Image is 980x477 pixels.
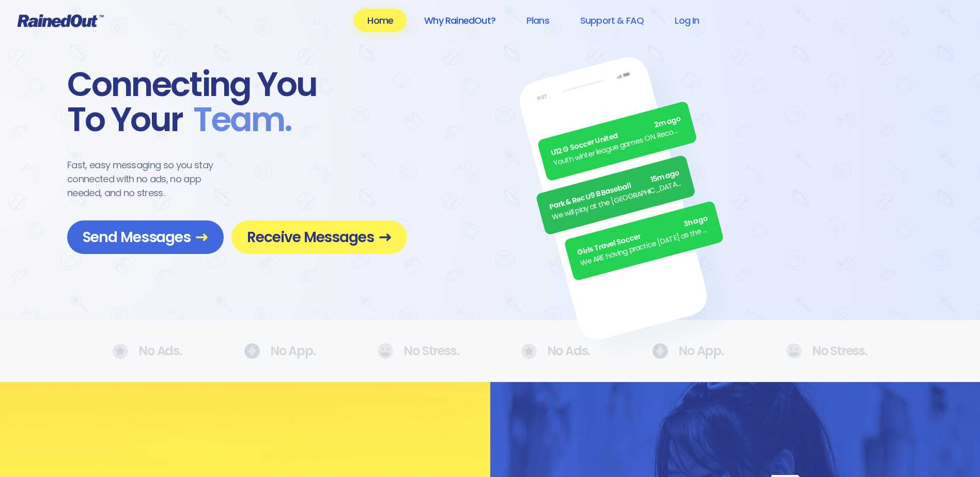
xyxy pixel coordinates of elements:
img: No Ads. [786,343,802,359]
div: Youth winter league games ON. Recommend running shoes/sneakers for players as option for footwear. [553,124,686,169]
div: No App. [244,343,316,359]
a: Support & FAQ [567,9,657,32]
span: Send Messages [83,228,208,246]
div: No Ads. [521,343,590,359]
div: U12 G Soccer United [550,114,682,159]
img: No Ads. [521,343,537,359]
img: No Ads. [244,343,260,359]
a: Plans [513,9,563,32]
div: No App. [652,343,724,359]
div: No Ads. [113,343,182,359]
img: No Ads. [377,343,393,359]
div: No Stress. [786,343,867,359]
span: Team . [183,102,291,137]
img: No Ads. [113,343,128,359]
div: Girls Travel Soccer [577,213,709,259]
div: We ARE having practice [DATE] as the sun is finally out. [579,224,712,269]
div: No Stress. [377,343,459,359]
a: Receive Messages [231,220,407,254]
div: Park & Rec U9 B Baseball [548,167,681,213]
img: No Ads. [652,343,668,359]
span: Receive Messages [247,228,392,246]
span: 15m ago [649,167,680,185]
div: We will play at the [GEOGRAPHIC_DATA]. Wear white, be at the field by 5pm. [551,178,683,223]
a: Log In [661,9,712,32]
div: Connecting You To Your [67,67,407,137]
span: 3h ago [682,213,709,230]
a: Send Messages [67,220,224,254]
a: Why RainedOut? [411,9,509,32]
div: Fast, easy messaging so you stay connected with no ads, no app needed, and no stress. [67,158,232,200]
span: 2m ago [654,114,682,131]
a: Home [354,9,407,32]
